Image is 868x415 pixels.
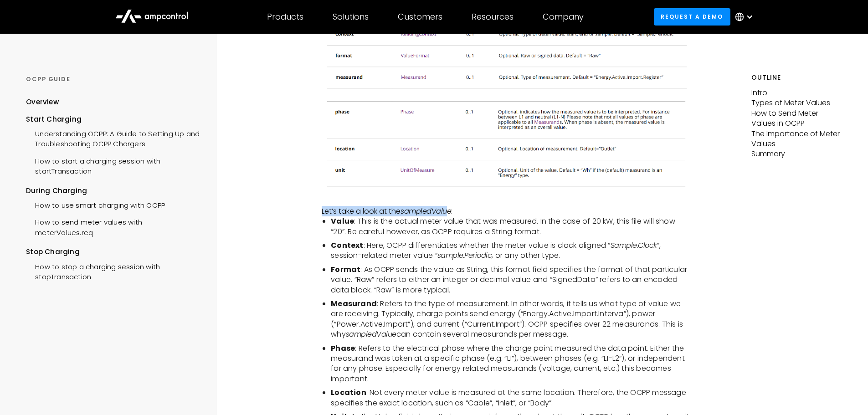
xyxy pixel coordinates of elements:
[26,213,200,240] a: How to send meter values with meterValues.req
[751,73,842,82] h5: Outline
[398,12,442,22] div: Customers
[322,97,690,191] img: OCPP sampledValue fields
[26,152,200,179] a: How to start a charging session with startTransaction
[26,257,200,285] a: How to stop a charging session with stopTransaction
[333,12,369,22] div: Solutions
[543,12,584,22] div: Company
[26,97,59,107] div: Overview
[751,98,842,108] p: Types of Meter Values
[331,343,355,354] strong: Phase
[322,206,690,216] p: Let’s take a look at the :
[267,12,303,22] div: Products
[26,247,200,257] div: Stop Charging
[331,240,363,251] strong: Context
[331,298,377,309] strong: Measurand
[472,12,514,22] div: Resources
[751,129,842,149] p: The Importance of Meter Values
[751,149,842,159] p: Summary
[26,186,200,196] div: During Charging
[26,124,200,152] a: Understanding OCPP: A Guide to Setting Up and Troubleshooting OCPP Chargers
[331,216,690,237] li: : This is the actual meter value that was measured. In the case of 20 kW, this file will show “20...
[26,196,165,213] a: How to use smart charging with OCPP
[611,240,657,251] em: Sample.Clock
[331,241,690,261] li: : Here, OCPP differentiates whether the meter value is clock aligned “ ”, session-related meter v...
[331,343,690,384] li: : Refers to the electrical phase where the charge point measured the data point. Either the measu...
[437,250,492,261] em: sample.Periodic
[331,265,690,295] li: : As OCPP sends the value as String, this format field specifies the format of that particular va...
[331,264,360,275] strong: Format
[331,299,690,340] li: : Refers to the type of measurement. In other words, it tells us what type of value we are receiv...
[654,8,730,25] a: Request a demo
[751,108,842,129] p: How to Send Meter Values in OCPP
[331,388,690,408] li: : Not every meter value is measured at the same location. Therefore, the OCPP message specifies t...
[346,329,396,339] em: sampledValue
[331,387,366,398] strong: Location
[401,206,451,216] em: sampledValue
[26,97,59,114] a: Overview
[26,114,200,124] div: Start Charging
[322,196,690,206] p: ‍
[331,216,354,226] strong: Value
[751,88,842,98] p: Intro
[26,75,200,83] div: OCPP GUIDE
